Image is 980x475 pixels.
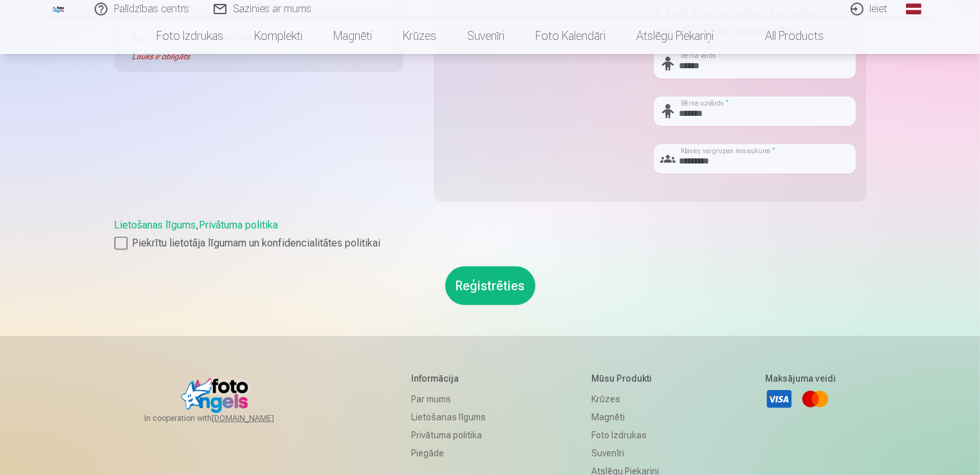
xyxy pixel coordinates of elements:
h5: Informācija [411,372,486,385]
a: Privātuma politika [411,426,486,444]
h5: Maksājuma veidi [765,372,836,385]
a: Magnēti [591,408,659,426]
a: Foto izdrukas [141,18,239,54]
a: [DOMAIN_NAME] [212,413,305,424]
a: Visa [765,385,793,413]
a: Lietošanas līgums [115,219,196,231]
a: Par mums [411,390,486,408]
a: Suvenīri [591,444,659,462]
a: All products [729,18,839,54]
button: Reģistrēties [445,266,535,305]
h5: Mūsu produkti [591,372,659,385]
a: Magnēti [318,18,387,54]
a: Lietošanas līgums [411,408,486,426]
a: Foto kalendāri [520,18,621,54]
span: In cooperation with [144,413,305,424]
a: Suvenīri [452,18,520,54]
a: Krūzes [387,18,452,54]
a: Atslēgu piekariņi [621,18,729,54]
label: Piekrītu lietotāja līgumam un konfidencialitātes politikai [115,236,866,251]
a: Krūzes [591,390,659,408]
a: Foto izdrukas [591,426,659,444]
a: Piegāde [411,444,486,462]
img: /fa1 [51,5,66,13]
a: Mastercard [801,385,829,413]
a: Komplekti [239,18,318,54]
a: Privātuma politika [199,219,279,231]
div: Lauks ir obligāts [125,51,208,62]
div: , [115,218,866,251]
